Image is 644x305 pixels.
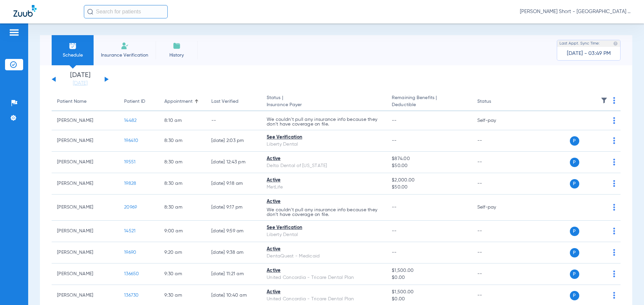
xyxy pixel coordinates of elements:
th: Status [472,92,517,111]
td: [DATE] 9:18 AM [206,173,261,195]
td: -- [472,130,517,152]
span: $50.00 [392,184,466,191]
div: Patient ID [124,98,154,105]
img: Zuub Logo [13,5,37,17]
span: 20969 [124,205,137,210]
td: [PERSON_NAME] [52,111,119,130]
div: See Verification [267,224,381,231]
td: [DATE] 9:17 PM [206,195,261,221]
td: [DATE] 9:59 AM [206,221,261,242]
div: Patient ID [124,98,145,105]
td: [PERSON_NAME] [52,263,119,285]
a: [DATE] [60,80,100,87]
p: We couldn’t pull any insurance info because they don’t have coverage on file. [267,208,381,217]
span: Last Appt. Sync Time: [559,40,600,47]
span: -- [392,229,397,233]
div: United Concordia - Tricare Dental Plan [267,296,381,303]
td: 9:20 AM [159,242,206,263]
div: Appointment [164,98,193,105]
span: $0.00 [392,274,466,281]
div: Active [267,246,381,253]
div: Liberty Dental [267,231,381,238]
img: group-dot-blue.svg [613,249,615,256]
span: [PERSON_NAME] Short - [GEOGRAPHIC_DATA] Dentistry [520,8,631,15]
span: P [570,179,579,188]
span: P [570,158,579,167]
img: group-dot-blue.svg [613,159,615,165]
iframe: Chat Widget [610,273,644,305]
span: P [570,248,579,257]
span: $50.00 [392,162,466,169]
div: Delta Dental of [US_STATE] [267,162,381,169]
div: See Verification [267,134,381,141]
span: Schedule [57,52,89,59]
span: $1,500.00 [392,267,466,274]
span: 19551 [124,160,136,164]
div: Active [267,155,381,162]
td: [PERSON_NAME] [52,173,119,195]
div: Patient Name [57,98,113,105]
img: Manual Insurance Verification [121,42,129,50]
td: [DATE] 9:38 AM [206,242,261,263]
img: History [173,42,181,50]
div: MetLife [267,184,381,191]
span: Insurance Verification [99,52,151,59]
span: 19828 [124,181,136,186]
td: 8:30 AM [159,173,206,195]
img: group-dot-blue.svg [613,117,615,124]
div: Last Verified [211,98,238,105]
div: Appointment [164,98,201,105]
img: group-dot-blue.svg [613,271,615,277]
td: [DATE] 12:43 PM [206,152,261,173]
span: P [570,291,579,300]
div: Active [267,267,381,274]
td: 8:10 AM [159,111,206,130]
td: -- [472,152,517,173]
span: 136730 [124,293,139,298]
img: group-dot-blue.svg [613,137,615,144]
p: We couldn’t pull any insurance info because they don’t have coverage on file. [267,117,381,127]
div: Patient Name [57,98,87,105]
span: P [570,270,579,279]
td: 8:30 AM [159,152,206,173]
img: group-dot-blue.svg [613,180,615,187]
td: [PERSON_NAME] [52,130,119,152]
span: Insurance Payer [267,101,381,108]
td: [DATE] 11:21 AM [206,263,261,285]
span: $2,000.00 [392,177,466,184]
td: [PERSON_NAME] [52,152,119,173]
span: $0.00 [392,296,466,303]
div: DentaQuest - Medicaid [267,253,381,260]
div: Liberty Dental [267,141,381,148]
td: [PERSON_NAME] [52,221,119,242]
input: Search for patients [84,5,168,18]
div: Active [267,289,381,296]
span: 136650 [124,272,139,276]
td: -- [472,173,517,195]
img: Search Icon [87,9,93,15]
td: 8:30 AM [159,130,206,152]
span: $1,500.00 [392,289,466,296]
span: [DATE] - 03:49 PM [567,50,611,57]
div: Active [267,198,381,205]
td: [PERSON_NAME] [52,242,119,263]
img: last sync help info [613,41,618,46]
td: -- [472,263,517,285]
td: -- [472,221,517,242]
img: group-dot-blue.svg [613,97,615,104]
div: Active [267,177,381,184]
span: -- [392,250,397,255]
span: P [570,136,579,146]
td: 9:30 AM [159,263,206,285]
img: filter.svg [601,97,607,104]
td: [PERSON_NAME] [52,195,119,221]
span: 14521 [124,229,136,233]
span: Deductible [392,101,466,108]
span: 14482 [124,118,137,123]
td: Self-pay [472,195,517,221]
div: Last Verified [211,98,256,105]
th: Status | [261,92,386,111]
img: group-dot-blue.svg [613,204,615,211]
span: P [570,227,579,236]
